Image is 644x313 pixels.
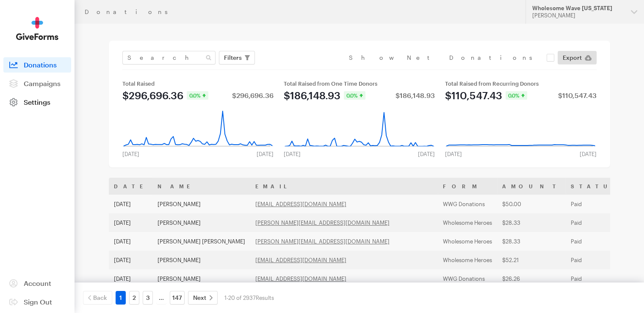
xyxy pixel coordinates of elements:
[3,57,71,73] a: Donations
[16,17,58,40] img: GiveForms
[152,269,250,288] td: [PERSON_NAME]
[506,91,527,100] div: 0.0%
[152,195,250,213] td: [PERSON_NAME]
[3,276,71,291] a: Account
[497,178,566,195] th: Amount
[532,12,624,19] div: [PERSON_NAME]
[109,213,152,232] td: [DATE]
[256,294,274,301] span: Results
[143,291,153,305] a: 3
[24,61,57,69] span: Donations
[170,291,185,305] a: 147
[255,219,390,226] a: [PERSON_NAME][EMAIL_ADDRESS][DOMAIN_NAME]
[438,232,497,251] td: Wholesome Heroes
[224,53,242,63] span: Filters
[224,291,274,305] div: 1-20 of 2937
[497,232,566,251] td: $28.33
[250,178,438,195] th: Email
[438,213,497,232] td: Wholesome Heroes
[438,195,497,213] td: WWG Donations
[3,76,71,91] a: Campaigns
[566,232,628,251] td: Paid
[566,178,628,195] th: Status
[574,151,601,157] div: [DATE]
[109,178,152,195] th: Date
[558,92,596,99] div: $110,547.43
[122,90,183,101] div: $296,696.36
[438,269,497,288] td: WWG Donations
[193,293,206,303] span: Next
[255,275,346,282] a: [EMAIL_ADDRESS][DOMAIN_NAME]
[445,80,596,87] div: Total Raised from Recurring Donors
[497,269,566,288] td: $26.26
[24,98,50,106] span: Settings
[440,151,467,157] div: [DATE]
[232,92,274,99] div: $296,696.36
[152,232,250,251] td: [PERSON_NAME] [PERSON_NAME]
[413,151,440,157] div: [DATE]
[497,213,566,232] td: $28.33
[558,51,597,64] a: Export
[129,291,139,305] a: 2
[109,195,152,213] td: [DATE]
[122,51,216,64] input: Search Name & Email
[24,79,61,87] span: Campaigns
[255,201,346,207] a: [EMAIL_ADDRESS][DOMAIN_NAME]
[187,91,208,100] div: 0.0%
[255,238,390,245] a: [PERSON_NAME][EMAIL_ADDRESS][DOMAIN_NAME]
[3,294,71,310] a: Sign Out
[563,53,582,63] span: Export
[438,251,497,269] td: Wholesome Heroes
[188,291,218,305] a: Next
[566,213,628,232] td: Paid
[532,5,624,12] div: Wholesome Wave [US_STATE]
[344,91,365,100] div: 0.0%
[395,92,435,99] div: $186,148.93
[219,51,255,64] button: Filters
[109,251,152,269] td: [DATE]
[152,213,250,232] td: [PERSON_NAME]
[252,151,279,157] div: [DATE]
[497,251,566,269] td: $52.21
[497,195,566,213] td: $50.00
[279,151,306,157] div: [DATE]
[117,151,144,157] div: [DATE]
[3,95,71,110] a: Settings
[109,232,152,251] td: [DATE]
[438,178,497,195] th: Form
[122,80,274,87] div: Total Raised
[152,251,250,269] td: [PERSON_NAME]
[566,195,628,213] td: Paid
[445,90,502,101] div: $110,547.43
[284,80,435,87] div: Total Raised from One Time Donors
[24,298,52,306] span: Sign Out
[566,251,628,269] td: Paid
[24,279,51,287] span: Account
[284,90,340,101] div: $186,148.93
[255,257,346,263] a: [EMAIL_ADDRESS][DOMAIN_NAME]
[566,269,628,288] td: Paid
[109,269,152,288] td: [DATE]
[152,178,250,195] th: Name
